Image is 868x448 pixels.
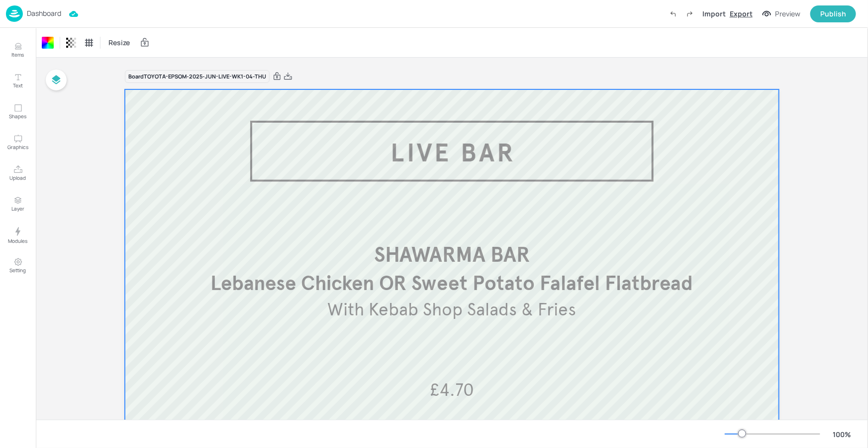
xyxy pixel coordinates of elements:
[430,379,474,401] span: £4.70
[665,5,681,22] label: Undo (Ctrl + Z)
[775,8,800,19] div: Preview
[374,242,530,268] span: SHAWARMA BAR
[106,37,132,48] span: Resize
[125,70,270,83] div: Board TOYOTA-EPSOM-2025-JUN-LIVE-WK1-04-THU
[730,8,753,19] div: Export
[681,5,698,22] label: Redo (Ctrl + Y)
[27,10,61,17] p: Dashboard
[757,6,806,21] button: Preview
[327,299,576,321] span: With Kebab Shop Salads & Fries
[810,5,856,22] button: Publish
[6,5,23,22] img: logo-86c26b7e.jpg
[210,272,693,296] span: Lebanese Chicken OR Sweet Potato Falafel Flatbread
[702,8,726,19] div: Import
[304,419,600,441] span: Apricot, Preserved Lemon Cous Cous
[830,429,854,440] div: 100 %
[820,8,846,19] div: Publish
